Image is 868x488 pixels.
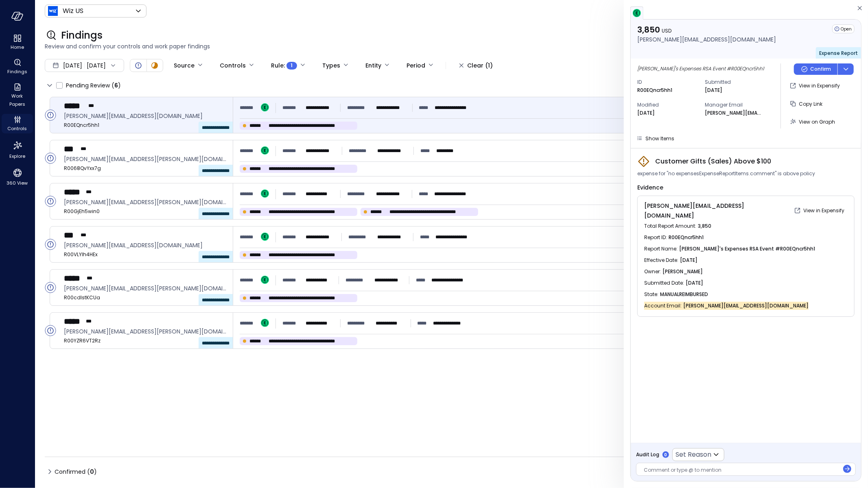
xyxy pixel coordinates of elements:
p: 3,850 [637,24,776,35]
div: 360 View [2,166,33,188]
span: kristina.ezell@wiz.io [64,284,226,293]
div: Entity [365,59,381,72]
span: Copy Link [799,100,822,107]
p: [DATE] [705,86,722,94]
span: Explore [9,152,25,160]
div: Source [174,59,195,72]
p: View in Expensify [803,207,844,215]
span: State : [644,290,660,298]
div: Controls [220,59,246,72]
div: Open [45,239,56,250]
div: Open [832,24,855,33]
span: Customer Gifts (Sales) Above $100 [655,157,771,166]
div: ( ) [112,81,121,90]
div: Controls [2,114,33,133]
div: Open [45,325,56,336]
span: lena.lyk@wiz.io [64,241,226,250]
span: Submitted Date : [644,279,686,287]
span: 360 View [7,179,28,187]
span: [DATE] [680,256,697,264]
span: expense for "no expensesExpenseReportItems.comment" is above policy [637,170,815,178]
span: R00EQncr5hh1 [669,233,704,242]
span: [PERSON_NAME] [662,268,703,276]
a: View in Expensify [792,205,848,215]
div: Explore [2,138,33,161]
span: Controls [8,124,27,133]
button: Copy Link [787,97,826,111]
div: Button group with a nested menu [794,63,854,75]
div: Open [45,109,56,121]
span: R0068QvYxx7g [64,164,226,172]
span: MANUALREIMBURSED [660,290,708,298]
div: Period [407,59,425,72]
div: ( ) [87,467,97,476]
span: Confirmed [55,465,97,478]
p: Set Reason [676,450,711,460]
span: R00YZR6VT2Rz [64,337,226,345]
p: Confirm [810,65,831,73]
button: Show Items [633,133,678,143]
span: Pending Review [66,79,121,92]
span: 6 [114,81,118,89]
span: Findings [7,68,27,76]
div: Open [45,152,56,164]
span: [PERSON_NAME]'s Expenses RSA Event #R00EQncr5hh1 [679,245,815,253]
p: [PERSON_NAME][EMAIL_ADDRESS][DOMAIN_NAME] [637,35,776,44]
span: Home [11,43,24,51]
span: R00cdlstKCUa [64,294,226,302]
button: View in Expensify [787,79,843,93]
span: R00GjEh5win0 [64,207,226,216]
span: R00VLYlh4HEx [64,251,226,259]
p: 0 [665,452,667,458]
p: Wiz US [63,6,83,16]
span: patrick.ginley@wiz.io [64,327,226,336]
span: Submitted [705,78,766,86]
img: Icon [48,6,58,16]
span: ID [637,78,698,86]
p: View in Expensify [799,82,840,90]
div: Rule : [271,59,297,72]
button: Confirm [794,63,837,75]
p: R00EQncr5hh1 [637,86,672,94]
div: Clear (1) [467,61,493,71]
div: Home [2,33,33,52]
span: Work Papers [5,92,30,108]
span: [PERSON_NAME]'s Expenses RSA Event #R00EQncr5hh1 [637,65,764,72]
span: Account Email : [644,302,683,310]
div: In Progress [150,61,160,70]
span: [PERSON_NAME][EMAIL_ADDRESS][DOMAIN_NAME] [683,302,809,310]
button: View in Expensify [792,204,848,218]
span: Modified [637,101,698,109]
span: Show Items [645,135,674,142]
button: View on Graph [787,115,838,129]
span: 1 [291,61,293,70]
span: [DATE] [63,61,82,70]
span: Findings [61,29,103,42]
span: Effective Date : [644,256,680,264]
button: Clear (1) [453,59,499,72]
span: nathan.yankala@wiz.io [64,111,226,120]
span: stacey.hersh@wiz.io [64,198,226,207]
span: View on Graph [799,118,835,125]
span: USD [662,27,671,34]
span: [DATE] [686,279,703,287]
div: Findings [2,57,33,76]
span: Expense Report [819,50,858,57]
div: Open [45,282,56,293]
span: blake.franke@wiz.io [64,155,226,163]
img: expensify [633,9,641,17]
span: Total Report Amount : [644,222,698,230]
div: Work Papers [2,81,33,109]
span: 0 [90,468,94,476]
span: 3,850 [698,222,711,230]
span: Report ID : [644,233,669,242]
span: Evidence [637,183,663,192]
span: Owner : [644,268,662,276]
span: Audit Log [636,451,659,459]
div: Open [133,61,143,70]
span: Report Name : [644,245,679,253]
button: dropdown-icon-button [837,63,854,75]
span: R00EQncr5hh1 [64,121,226,129]
span: [PERSON_NAME][EMAIL_ADDRESS][DOMAIN_NAME] [644,202,744,220]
